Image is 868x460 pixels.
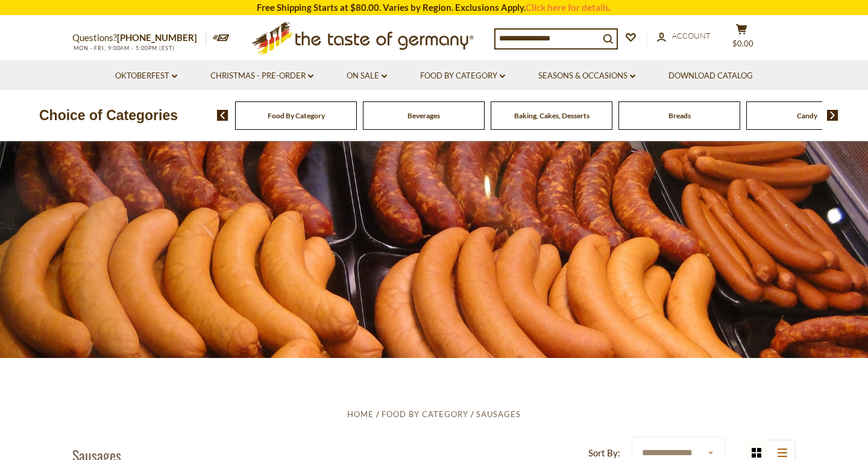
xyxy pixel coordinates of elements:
[117,32,197,43] a: [PHONE_NUMBER]
[657,30,711,43] a: Account
[538,69,635,83] a: Seasons & Occasions
[723,24,759,54] button: $0.00
[476,409,521,419] a: Sausages
[668,69,753,83] a: Download Catalog
[672,31,711,40] span: Account
[72,45,175,51] span: MON - FRI, 9:00AM - 5:00PM (EST)
[268,111,325,120] a: Food By Category
[72,30,206,46] p: Questions?
[382,409,468,419] a: Food By Category
[514,111,590,120] a: Baking, Cakes, Desserts
[347,409,374,419] a: Home
[420,69,505,83] a: Food By Category
[668,111,691,120] a: Breads
[526,2,611,13] a: Click here for details.
[115,69,177,83] a: Oktoberfest
[797,111,817,120] a: Candy
[407,111,440,120] a: Beverages
[210,69,313,83] a: Christmas - PRE-ORDER
[732,39,753,48] span: $0.00
[827,110,838,121] img: next arrow
[347,69,387,83] a: On Sale
[217,110,228,121] img: previous arrow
